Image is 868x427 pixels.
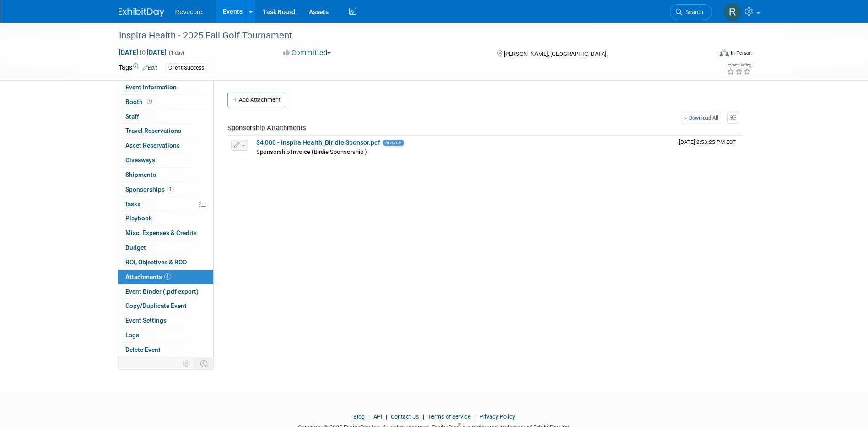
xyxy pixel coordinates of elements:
div: Event Format [658,48,752,61]
span: | [383,413,389,420]
span: | [421,413,426,420]
a: Asset Reservations [118,138,213,153]
a: Blog [353,413,365,420]
span: Event Information [125,83,177,91]
span: Booth not reserved yet [145,98,154,105]
td: Personalize Event Tab Strip [179,357,195,369]
div: Inspira Health - 2025 Fall Golf Tournament [116,27,698,44]
a: Download All [681,112,721,124]
span: Copy/Duplicate Event [125,302,187,309]
a: Contact Us [391,413,419,420]
a: Edit [142,65,157,71]
div: In-Person [730,49,752,56]
a: $4,000 - Inspira Health_Biridie Sponsor.pdf [256,139,380,146]
span: 1 [167,186,174,192]
a: Attachments1 [118,270,213,284]
span: Event Binder (.pdf export) [125,288,199,295]
img: ExhibitDay [119,8,164,17]
td: Upload Timestamp [675,136,743,159]
span: [DATE] [DATE] [119,48,167,56]
a: Delete Event [118,343,213,357]
a: Sponsorships1 [118,182,213,197]
span: ROI, Objectives & ROO [125,258,187,266]
span: [PERSON_NAME], [GEOGRAPHIC_DATA] [504,50,606,57]
a: API [373,413,382,420]
span: Sponsorship Attachments [227,124,306,132]
a: Misc. Expenses & Credits [118,226,213,240]
span: (1 day) [168,50,184,56]
a: Tasks [118,197,213,211]
a: Copy/Duplicate Event [118,299,213,313]
span: | [366,413,372,420]
span: Revecore [175,8,203,16]
span: Sponsorship Invoice (Birdie Sponsorship ) [256,148,367,155]
span: | [472,413,478,420]
a: Shipments [118,168,213,182]
a: Giveaways [118,153,213,167]
span: Travel Reservations [125,127,181,134]
a: Logs [118,328,213,342]
span: Delete Event [125,346,161,353]
a: Playbook [118,211,213,225]
img: Format-Inperson.png [720,49,729,56]
a: Staff [118,109,213,124]
span: Logs [125,331,139,339]
span: to [138,49,147,56]
span: Shipments [125,171,156,178]
a: Search [670,4,712,20]
div: Event Rating [727,63,751,67]
span: Invoice [383,140,404,146]
span: Booth [125,98,154,105]
span: Playbook [125,214,152,222]
button: Committed [280,48,334,58]
span: Giveaways [125,156,155,164]
span: Upload Timestamp [679,139,736,145]
a: Booth [118,95,213,109]
span: Sponsorships [125,186,174,193]
span: Asset Reservations [125,142,180,149]
td: Toggle Event Tabs [194,357,213,369]
span: Misc. Expenses & Credits [125,229,197,236]
span: Budget [125,244,146,251]
a: Travel Reservations [118,124,213,138]
a: Budget [118,241,213,255]
button: Add Attachment [227,93,286,107]
span: 1 [164,273,171,280]
a: Event Information [118,80,213,94]
a: Terms of Service [428,413,471,420]
div: Client Success [166,63,207,73]
a: ROI, Objectives & ROO [118,255,213,269]
span: Search [682,9,703,16]
img: Rachael Sires [724,3,741,21]
span: Event Settings [125,317,167,324]
a: Privacy Policy [480,413,515,420]
span: Tasks [124,200,140,208]
a: Event Binder (.pdf export) [118,285,213,299]
span: Attachments [125,273,171,280]
td: Tags [119,63,157,73]
a: Event Settings [118,313,213,328]
span: Staff [125,113,139,120]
